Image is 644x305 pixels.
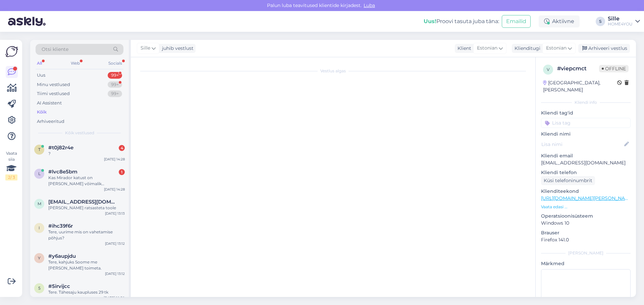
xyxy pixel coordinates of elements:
p: Brauser [541,229,631,236]
div: Kliendi info [541,99,631,105]
span: Otsi kliente [42,46,68,53]
span: Estonian [546,45,567,52]
span: Luba [362,2,377,8]
span: Kõik vestlused [65,130,94,136]
div: Tere, kahjuks Soome me [PERSON_NAME] toimeta. [48,259,125,271]
p: Vaata edasi ... [541,204,631,210]
p: Operatsioonisüsteem [541,213,631,220]
div: Arhiveeri vestlus [578,44,630,53]
div: [DATE] 10:50 [104,295,125,300]
p: Firefox 141.0 [541,236,631,243]
span: t [38,147,41,152]
span: Sille [141,45,150,52]
div: ? [48,151,125,157]
p: Klienditeekond [541,188,631,195]
p: Kliendi nimi [541,131,631,138]
span: Offline [599,65,629,72]
div: Vaata siia [5,150,17,180]
span: 5 [38,286,41,291]
p: Windows 10 [541,220,631,227]
div: Web [69,59,81,68]
div: Klienditugi [512,45,540,52]
a: [URL][DOMAIN_NAME][PERSON_NAME] [541,195,634,201]
div: 99+ [108,90,122,97]
div: 4 [119,145,125,151]
div: [DATE] 14:28 [104,187,125,192]
div: Minu vestlused [37,81,70,88]
a: SilleHOME4YOU [608,16,640,27]
div: juhib vestlust [159,45,194,52]
div: [DATE] 14:28 [104,157,125,162]
div: AI Assistent [37,100,62,106]
div: # viepcmct [557,65,599,73]
span: mihkel.kastehein@icloud.com [48,199,118,205]
p: Kliendi tag'id [541,109,631,117]
div: All [36,59,43,68]
input: Lisa nimi [541,141,623,148]
p: Kliendi email [541,152,631,159]
b: Uus! [424,18,436,24]
span: #y6aupjdu [48,253,76,259]
span: Estonian [477,45,497,52]
button: Emailid [502,15,531,28]
div: HOME4YOU [608,21,633,27]
div: 99+ [108,72,122,79]
div: 1 [119,169,125,175]
img: Askly Logo [5,45,18,58]
div: Tere, uurime mis on vahetamise põhjus? [48,229,125,241]
div: [PERSON_NAME] [541,250,631,256]
p: Märkmed [541,260,631,267]
div: S [596,17,605,26]
div: 99+ [108,81,122,88]
div: [PERSON_NAME] ratsasteta toole [48,205,125,211]
div: [DATE] 13:13 [105,211,125,216]
div: Sille [608,16,633,21]
div: Vestlus algas [138,68,529,74]
span: #lvc8e5bm [48,169,77,175]
div: [GEOGRAPHIC_DATA], [PERSON_NAME] [543,79,617,93]
div: Socials [107,59,123,68]
div: Kõik [37,109,47,116]
div: Kas Mirador katust on [PERSON_NAME] võimalik [PERSON_NAME] mis suurustega? [48,175,125,187]
span: v [547,67,549,72]
input: Lisa tag [541,118,631,128]
div: Aktiivne [539,15,580,27]
div: 2 / 3 [5,174,17,180]
div: Arhiveeritud [37,118,64,125]
div: Tiimi vestlused [37,90,70,97]
div: Proovi tasuta juba täna: [424,17,499,25]
div: Tere. Tähesaju kaupluses 29 tk [48,289,125,295]
span: i [39,225,40,230]
div: Küsi telefoninumbrit [541,176,595,185]
p: Kliendi telefon [541,169,631,176]
span: y [38,255,41,260]
p: [EMAIL_ADDRESS][DOMAIN_NAME] [541,159,631,166]
div: [DATE] 13:12 [105,271,125,276]
div: Uus [37,72,45,79]
span: #5irvijcc [48,283,70,289]
span: m [38,201,41,206]
span: l [38,171,41,176]
span: #t0j82r4e [48,145,73,151]
div: Klient [455,45,471,52]
div: [DATE] 13:12 [105,241,125,246]
span: #ihc39f6r [48,223,73,229]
